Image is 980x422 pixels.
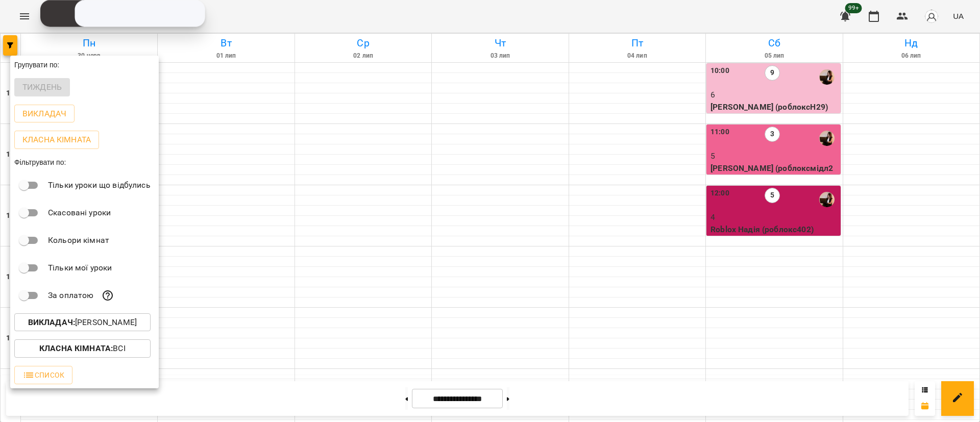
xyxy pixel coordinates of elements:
p: Класна кімната [22,134,91,146]
p: Тільки уроки що відбулись [48,179,151,191]
b: Класна кімната : [39,343,113,353]
div: Фільтрувати по: [10,153,159,171]
p: Всі [39,342,126,355]
button: Класна кімната:Всі [14,339,151,358]
button: Викладач:[PERSON_NAME] [14,313,151,332]
p: Тільки мої уроки [48,262,112,274]
div: Групувати по: [10,56,159,74]
button: Викладач [14,105,75,123]
p: За оплатою [48,289,93,302]
b: Викладач : [28,317,75,327]
span: Список [22,369,64,381]
button: Класна кімната [14,131,99,149]
p: [PERSON_NAME] [28,316,137,329]
p: Скасовані уроки [48,207,111,219]
p: Кольори кімнат [48,234,109,246]
button: Список [14,366,72,384]
p: Викладач [22,108,66,120]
